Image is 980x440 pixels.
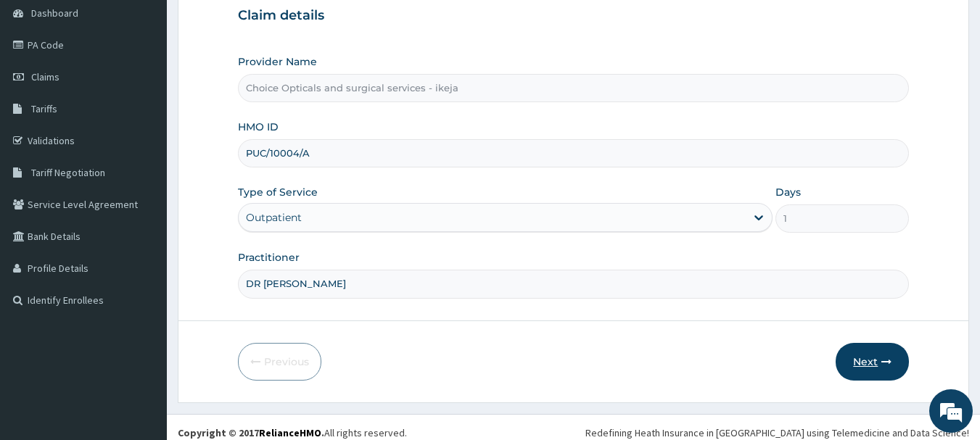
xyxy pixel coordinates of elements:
img: d_794563401_company_1708531726252_794563401 [27,72,59,109]
label: HMO ID [238,120,279,134]
span: Claims [31,70,59,83]
span: Dashboard [31,7,78,20]
strong: Copyright © 2017 . [178,426,324,439]
span: We're online! [84,129,200,275]
label: Days [775,185,801,199]
div: Redefining Heath Insurance in [GEOGRAPHIC_DATA] using Telemedicine and Data Science! [585,426,969,440]
div: Minimize live chat window [238,7,273,42]
span: Tariff Negotiation [31,166,105,179]
h3: Claim details [238,8,910,24]
input: Enter Name [238,270,910,298]
textarea: Type your message and hit 'Enter' [7,289,276,340]
label: Type of Service [238,185,318,199]
label: Practitioner [238,250,300,265]
span: Tariffs [31,102,57,115]
button: Next [836,343,909,381]
button: Previous [238,343,321,381]
input: Enter HMO ID [238,139,910,167]
div: Chat with us now [75,81,244,100]
div: Outpatient [246,210,302,225]
label: Provider Name [238,54,317,69]
a: RelianceHMO [259,426,321,439]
